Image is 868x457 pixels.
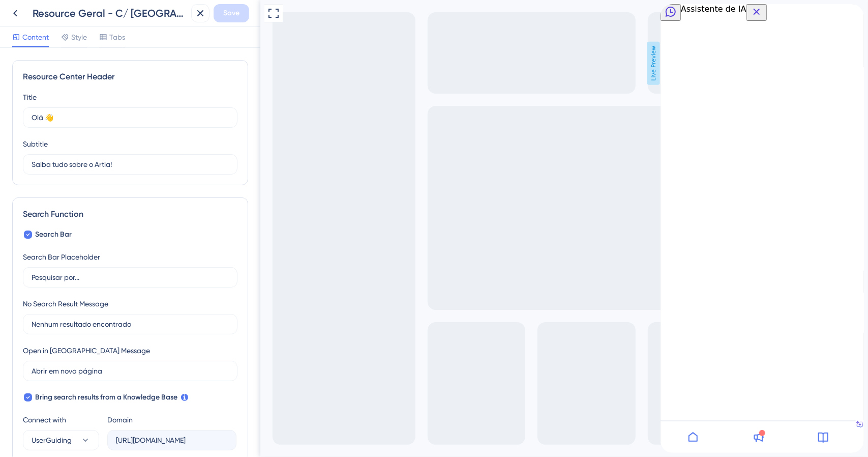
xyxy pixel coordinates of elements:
[22,31,49,43] span: Content
[32,434,72,446] span: UserGuiding
[23,414,99,426] div: Connect with
[23,345,150,357] div: Open in [GEOGRAPHIC_DATA] Message
[71,31,87,43] span: Style
[23,71,237,83] div: Resource Center Header
[23,298,108,310] div: No Search Result Message
[109,31,125,43] span: Tabs
[23,91,37,103] div: Title
[32,365,229,377] input: Abrir em nova página
[223,7,240,19] span: Save
[33,6,187,20] div: Resource Geral - C/ [GEOGRAPHIC_DATA]
[23,430,99,450] button: UserGuiding
[35,228,72,241] span: Search Bar
[23,138,48,150] div: Subtitle
[32,159,229,170] input: Description
[116,435,228,446] input: company.help.userguiding.com
[78,5,81,13] div: 3
[32,272,229,283] input: Pesquisar por...
[35,391,177,404] span: Bring search results from a Knowledge Base
[32,319,229,330] input: Nenhum resultado encontrado
[4,3,72,15] span: Precisa de ajuda?
[214,4,249,22] button: Save
[107,414,133,426] div: Domain
[32,112,229,123] input: Title
[23,208,237,220] div: Search Function
[23,251,100,263] div: Search Bar Placeholder
[387,42,400,85] span: Live Preview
